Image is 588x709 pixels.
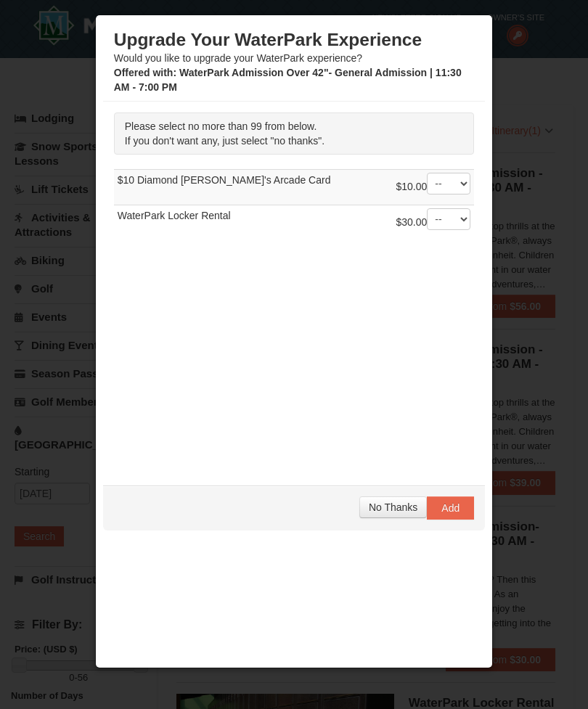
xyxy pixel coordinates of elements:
span: Offered with [114,67,173,78]
strong: : WaterPark Admission Over 42"- General Admission | 11:30 AM - 7:00 PM [114,67,462,93]
span: No Thanks [369,501,417,513]
div: $30.00 [396,208,470,237]
span: Please select no more than 99 from below. [125,120,317,132]
span: If you don't want any, just select "no thanks". [125,135,324,147]
button: No Thanks [359,496,427,518]
span: Add [441,502,460,514]
div: $10.00 [396,173,470,202]
td: WaterPark Locker Rental [114,205,475,241]
h3: Upgrade Your WaterPark Experience [114,29,475,51]
td: $10 Diamond [PERSON_NAME]'s Arcade Card [114,170,475,205]
button: Add [427,496,474,520]
div: Would you like to upgrade your WaterPark experience? [114,29,475,94]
